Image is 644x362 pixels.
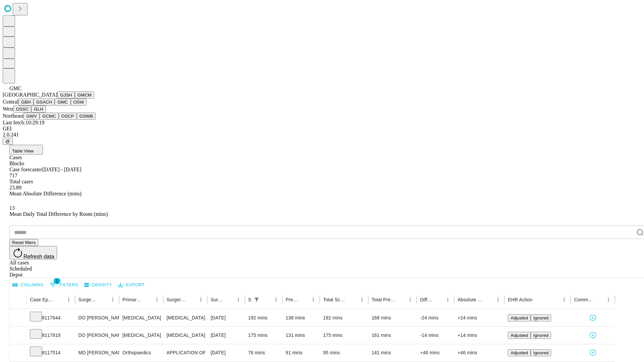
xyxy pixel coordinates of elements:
div: 192 mins [323,309,365,326]
button: Menu [493,295,503,304]
div: 192 mins [248,309,279,326]
button: Sort [55,295,64,304]
div: 8117819 [30,327,72,344]
button: Export [116,280,146,290]
button: GJSH [57,92,75,99]
div: 8117644 [30,309,72,326]
div: 1 active filter [252,295,261,304]
div: 138 mins [286,309,317,326]
button: Ignored [531,332,551,339]
span: Adjusted [511,350,528,355]
div: MD [PERSON_NAME] [PERSON_NAME] [78,344,116,361]
button: Expand [13,330,23,342]
span: 23.89 [9,185,21,190]
button: Sort [533,295,542,304]
button: Menu [152,295,162,304]
div: Orthopaedics [122,344,160,361]
div: [MEDICAL_DATA] [167,327,204,344]
span: Adjusted [511,315,528,320]
div: Predicted In Room Duration [286,297,299,302]
button: Sort [187,295,196,304]
div: 2.0.241 [3,132,641,138]
button: Sort [224,295,234,304]
div: Scheduled In Room Duration [248,297,251,302]
div: Total Predicted Duration [372,297,396,302]
button: Menu [559,295,569,304]
button: Menu [443,295,452,304]
div: [DATE] [211,327,241,344]
span: Case forecaster [9,167,42,172]
button: GWV [23,113,40,120]
button: Sort [99,295,108,304]
div: [MEDICAL_DATA] [122,309,160,326]
div: -14 mins [420,327,451,344]
span: Total cases [9,179,33,184]
span: Last fetch: 10:29:19 [3,120,45,125]
span: Mean Absolute Difference (mins) [9,191,82,196]
div: [MEDICAL_DATA] [167,309,204,326]
button: @ [3,138,13,145]
button: GSWB [77,113,96,120]
button: Expand [13,347,23,359]
button: Show filters [252,295,261,304]
button: Sort [262,295,271,304]
button: Menu [234,295,243,304]
div: 8117514 [30,344,72,361]
div: +46 mins [458,344,501,361]
div: 141 mins [372,344,414,361]
button: GCMC [40,113,59,120]
div: 168 mins [372,309,414,326]
button: Reset filters [9,239,38,246]
span: Refresh data [23,254,54,259]
div: 76 mins [248,344,279,361]
button: Expand [13,312,23,324]
button: Menu [357,295,367,304]
button: Adjusted [508,314,531,321]
button: Sort [594,295,604,304]
div: Absolute Difference [458,297,483,302]
span: 1 [54,278,60,284]
div: +14 mins [458,327,501,344]
button: GBH [18,99,34,106]
span: Table View [12,148,34,154]
span: Northeast [3,113,23,119]
button: Adjusted [508,349,531,356]
div: Difference [420,297,433,302]
span: Reset filters [12,240,36,245]
button: Density [83,280,114,290]
span: 13 [9,205,15,211]
div: Total Scheduled Duration [323,297,347,302]
span: Ignored [533,315,548,320]
div: 91 mins [286,344,317,361]
div: +46 mins [420,344,451,361]
span: Ignored [533,350,548,355]
button: Show filters [48,280,80,290]
button: Ignored [531,349,551,356]
button: Menu [64,295,73,304]
button: GLH [31,106,46,113]
button: OSSC [13,106,32,113]
button: Menu [604,295,613,304]
span: Mean Daily Total Difference by Room (mins) [9,211,108,217]
div: Case Epic Id [30,297,54,302]
div: [MEDICAL_DATA] [122,327,160,344]
button: Refresh data [9,246,57,259]
div: Surgery Name [167,297,186,302]
div: EHR Action [508,297,532,302]
span: GMC [9,85,21,91]
span: @ [5,139,10,144]
button: Menu [271,295,281,304]
button: Menu [196,295,206,304]
button: Sort [484,295,493,304]
div: [DATE] [211,344,241,361]
button: Menu [108,295,117,304]
button: Sort [434,295,443,304]
button: Sort [396,295,406,304]
div: Surgeon Name [78,297,98,302]
div: +24 mins [458,309,501,326]
button: GMCM [75,92,94,99]
button: GSACH [34,99,55,106]
div: 131 mins [286,327,317,344]
button: Sort [143,295,152,304]
button: Adjusted [508,332,531,339]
